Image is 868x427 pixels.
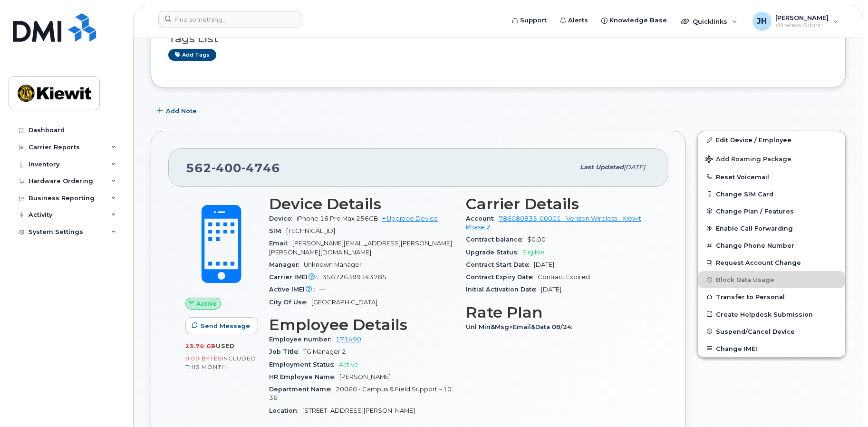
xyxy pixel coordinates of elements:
[568,16,588,25] span: Alerts
[158,11,302,28] input: Find something...
[698,271,845,288] button: Block Data Usage
[241,161,280,175] span: 4746
[595,11,674,30] a: Knowledge Base
[185,355,256,370] span: included this month
[466,323,577,330] span: Unl Min&Msg+Email&Data 08/24
[269,361,339,368] span: Employment Status
[698,340,845,357] button: Change IMEI
[297,215,378,222] span: iPhone 16 Pro Max 256GB
[168,49,216,61] a: Add tags
[746,12,845,31] div: Josh Herberger
[151,102,205,119] button: Add Note
[302,407,415,414] span: [STREET_ADDRESS][PERSON_NAME]
[466,249,522,256] span: Upgrade Status
[698,131,845,148] a: Edit Device / Employee
[580,164,624,171] span: Last updated
[698,237,845,254] button: Change Phone Number
[186,161,280,175] span: 562
[269,261,304,268] span: Manager
[339,361,358,368] span: Active
[541,286,561,293] span: [DATE]
[775,21,829,29] span: Wireless Admin
[466,215,641,231] a: 786080835-00001 - Verizon Wireless - Kiewit Phase 2
[698,288,845,305] button: Transfer to Personal
[269,386,336,393] span: Department Name
[382,215,438,222] a: + Upgrade Device
[698,323,845,340] button: Suspend/Cancel Device
[716,225,793,232] span: Enable Call Forwarding
[269,299,311,306] span: City Of Use
[698,220,845,237] button: Enable Call Forwarding
[609,16,667,25] span: Knowledge Base
[624,164,645,171] span: [DATE]
[698,203,845,220] button: Change Plan / Features
[466,236,527,243] span: Contract balance
[269,273,322,281] span: Carrier IMEI
[693,18,727,25] span: Quicklinks
[534,261,554,268] span: [DATE]
[466,215,499,222] span: Account
[698,168,845,185] button: Reset Voicemail
[466,304,651,321] h3: Rate Plan
[505,11,553,30] a: Support
[311,299,377,306] span: [GEOGRAPHIC_DATA]
[166,107,197,116] span: Add Note
[522,249,545,256] span: Eligible
[466,261,534,268] span: Contract Start Date
[698,254,845,271] button: Request Account Change
[538,273,590,281] span: Contract Expired
[269,195,454,213] h3: Device Details
[269,240,452,255] span: [PERSON_NAME][EMAIL_ADDRESS][PERSON_NAME][PERSON_NAME][DOMAIN_NAME]
[269,227,286,234] span: SIM
[304,261,362,268] span: Unknown Manager
[336,336,361,343] a: 171490
[466,273,538,281] span: Contract Expiry Date
[520,16,547,25] span: Support
[757,16,767,27] span: JH
[775,14,829,21] span: [PERSON_NAME]
[698,306,845,323] a: Create Helpdesk Submission
[185,343,216,349] span: 23.70 GB
[269,240,292,247] span: Email
[269,386,452,401] span: 20060 - Campus & Field Support – 1036
[269,215,297,222] span: Device
[466,286,541,293] span: Initial Activation Date
[269,373,339,380] span: HR Employee Name
[322,273,386,281] span: 356726389143785
[216,342,235,349] span: used
[466,195,651,213] h3: Carrier Details
[269,336,336,343] span: Employee number
[698,149,845,168] button: Add Roaming Package
[339,373,391,380] span: [PERSON_NAME]
[827,386,861,420] iframe: Messenger Launcher
[185,317,258,334] button: Send Message
[675,12,744,31] div: Quicklinks
[705,155,791,165] span: Add Roaming Package
[716,207,794,214] span: Change Plan / Features
[698,185,845,203] button: Change SIM Card
[269,407,302,414] span: Location
[269,316,454,333] h3: Employee Details
[168,33,828,45] h3: Tags List
[212,161,241,175] span: 400
[269,348,303,355] span: Job Title
[286,227,335,234] span: [TECHNICAL_ID]
[269,286,319,293] span: Active IMEI
[716,328,795,335] span: Suspend/Cancel Device
[319,286,326,293] span: —
[303,348,346,355] span: TG Manager 2
[527,236,546,243] span: $0.00
[201,321,250,330] span: Send Message
[196,299,217,308] span: Active
[553,11,595,30] a: Alerts
[185,355,222,362] span: 0.00 Bytes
